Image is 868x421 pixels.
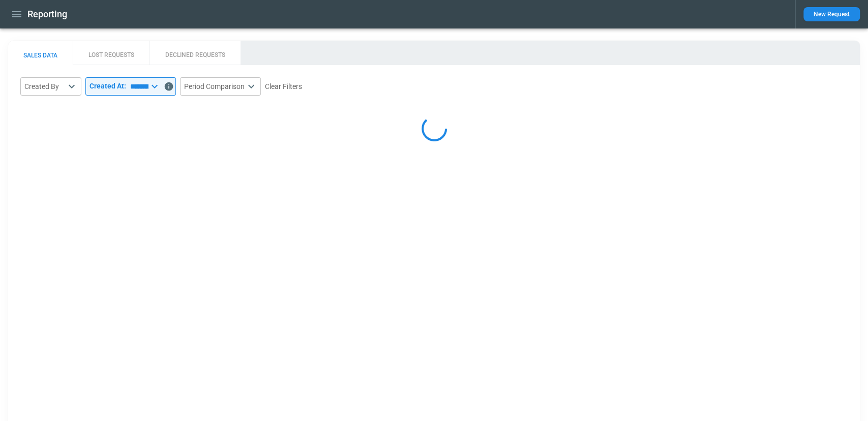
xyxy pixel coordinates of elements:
button: DECLINED REQUESTS [149,41,241,65]
svg: Data includes activity through 30/09/2025 (end of day UTC) [164,81,174,92]
div: Period Comparison [184,81,245,92]
button: LOST REQUESTS [73,41,149,65]
p: Created At: [89,82,126,91]
h1: Reporting [27,8,67,20]
button: SALES DATA [8,41,73,65]
button: New Request [803,7,860,21]
button: Clear Filters [265,80,302,93]
div: Created By [24,81,65,92]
